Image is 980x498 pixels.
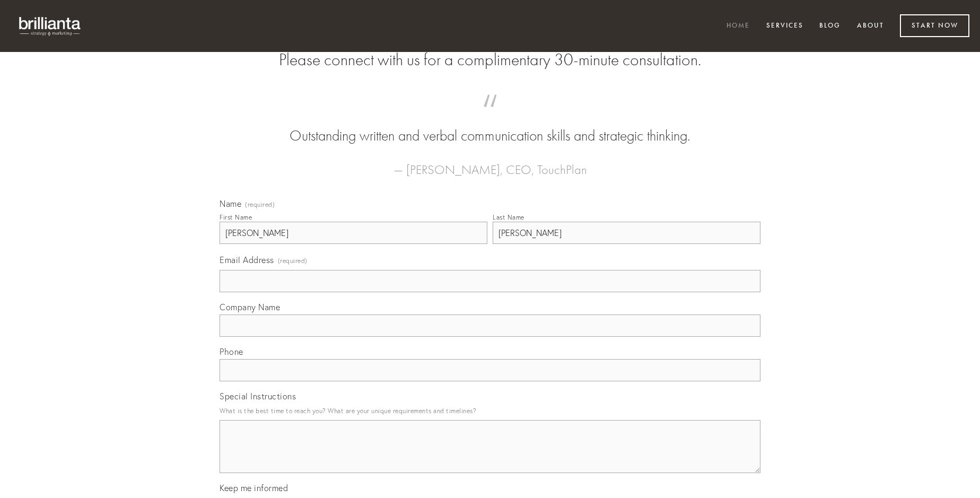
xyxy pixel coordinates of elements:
[237,146,743,180] figcaption: — [PERSON_NAME], CEO, TouchPlan
[220,198,241,209] span: Name
[237,105,743,146] blockquote: Outstanding written and verbal communication skills and strategic thinking.
[720,18,757,35] a: Home
[245,202,275,208] span: (required)
[220,302,280,312] span: Company Name
[237,105,743,126] span: “
[220,483,288,493] span: Keep me informed
[220,391,296,401] span: Special Instructions
[900,14,969,37] a: Start Now
[220,255,274,265] span: Email Address
[220,404,760,418] p: What is the best time to reach you? What are your unique requirements and timelines?
[278,254,308,268] span: (required)
[493,213,524,221] div: Last Name
[220,346,243,357] span: Phone
[850,18,891,35] a: About
[812,18,847,35] a: Blog
[220,213,252,221] div: First Name
[759,18,810,35] a: Services
[220,50,760,70] h2: Please connect with us for a complimentary 30-minute consultation.
[11,11,90,41] img: brillianta - research, strategy, marketing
